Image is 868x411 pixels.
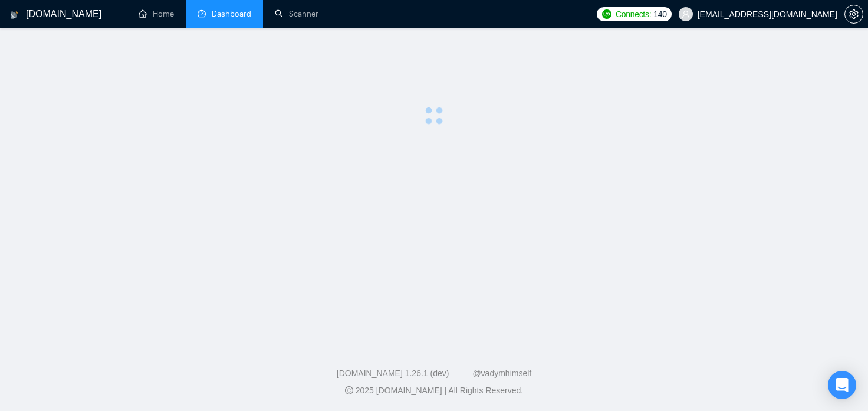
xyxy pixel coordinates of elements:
[653,8,666,21] span: 140
[9,384,859,397] div: 2025 [DOMAIN_NAME] | All Rights Reserved.
[845,9,863,19] span: setting
[828,371,856,399] div: Open Intercom Messenger
[275,9,318,19] a: searchScanner
[682,10,690,18] span: user
[844,5,863,24] button: setting
[10,5,18,24] img: logo
[345,386,353,394] span: copyright
[139,9,174,19] a: homeHome
[616,8,651,21] span: Connects:
[337,368,449,378] a: [DOMAIN_NAME] 1.26.1 (dev)
[844,9,863,19] a: setting
[472,368,531,378] a: @vadymhimself
[602,9,611,19] img: upwork-logo.png
[198,9,206,18] span: dashboard
[212,9,251,19] span: Dashboard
